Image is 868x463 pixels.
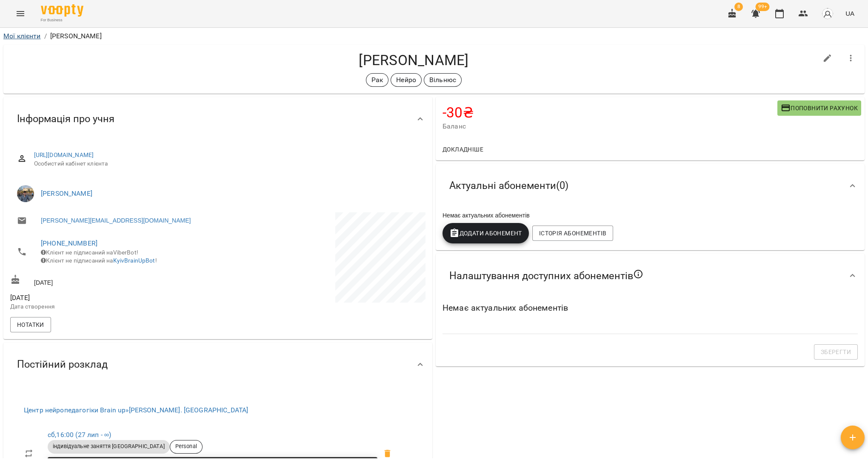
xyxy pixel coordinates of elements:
span: Додати Абонемент [449,228,522,238]
button: Menu [10,3,31,24]
a: сб,16:00 (27 лип - ∞) [48,431,111,439]
span: Баланс [443,121,777,131]
a: Мої клієнти [3,32,41,40]
span: Клієнт не підписаний на ViberBot! [41,249,138,256]
span: Історія абонементів [539,228,606,238]
div: Немає актуальних абонементів [441,209,859,221]
nav: breadcrumb [3,31,865,41]
p: Вільнюс [429,75,456,85]
button: Докладніше [439,142,487,157]
div: Вільнюс [424,73,462,87]
span: 99+ [756,3,770,11]
button: Нотатки [10,317,51,332]
span: Докладніше [443,144,483,154]
p: Рак [371,75,383,85]
a: [URL][DOMAIN_NAME] [34,151,94,158]
a: [PHONE_NUMBER] [41,239,97,247]
div: Постійний розклад [3,343,432,386]
div: Налаштування доступних абонементів [436,254,865,298]
svg: Якщо не обрано жодного, клієнт зможе побачити всі публічні абонементи [633,269,643,279]
h4: -30 ₴ [443,104,777,121]
button: UA [842,6,858,21]
span: [DATE] [10,293,216,303]
span: Клієнт не підписаний на ! [41,257,157,264]
span: Постійний розклад [17,358,108,371]
p: Нейро [396,75,416,85]
span: Поповнити рахунок [781,103,858,113]
div: Нейро [391,73,422,87]
span: Налаштування доступних абонементів [449,269,643,283]
button: Історія абонементів [532,226,613,241]
div: Інформація про учня [3,97,432,141]
span: Personal [170,443,202,450]
a: [PERSON_NAME] [41,189,92,197]
li: / [44,31,47,41]
button: Додати Абонемент [443,223,529,243]
div: Рак [366,73,388,87]
img: Voopty Logo [41,4,83,17]
div: Актуальні абонементи(0) [436,164,865,208]
button: Поповнити рахунок [777,100,861,116]
span: 8 [734,3,743,11]
a: [PERSON_NAME][EMAIL_ADDRESS][DOMAIN_NAME] [41,216,191,225]
a: KyivBrainUpBot [113,257,155,264]
span: Особистий кабінет клієнта [34,160,419,168]
span: UA [845,9,854,18]
span: Інформація про учня [17,112,114,126]
img: Григорій Рак [17,185,34,202]
h4: [PERSON_NAME] [10,51,817,69]
p: [PERSON_NAME] [50,31,102,41]
h6: Немає актуальних абонементів [443,301,858,314]
span: Нотатки [17,320,44,330]
img: avatar_s.png [822,8,834,20]
a: Центр нейропедагогіки Brain up»[PERSON_NAME]. [GEOGRAPHIC_DATA] [24,406,248,414]
span: For Business [41,17,83,23]
span: індивідуальне заняття [GEOGRAPHIC_DATA] [48,443,170,450]
span: Актуальні абонементи ( 0 ) [449,179,568,192]
div: [DATE] [9,273,218,289]
p: Дата створення [10,303,216,311]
